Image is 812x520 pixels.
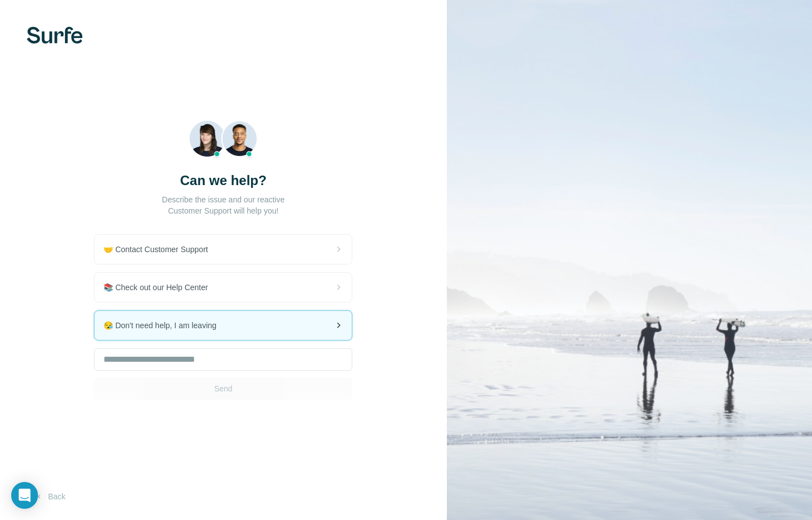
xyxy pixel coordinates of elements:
span: 📚 Check out our Help Center [103,282,217,293]
img: Beach Photo [189,120,258,162]
p: Describe the issue and our reactive [162,194,285,205]
span: 😪 Don't need help, I am leaving [103,320,225,331]
span: 🤝 Contact Customer Support [103,244,217,255]
button: Back [27,486,73,507]
div: Open Intercom Messenger [11,482,38,509]
p: Customer Support will help you! [168,205,278,216]
h3: Can we help? [180,172,267,190]
img: Surfe's logo [27,27,83,44]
